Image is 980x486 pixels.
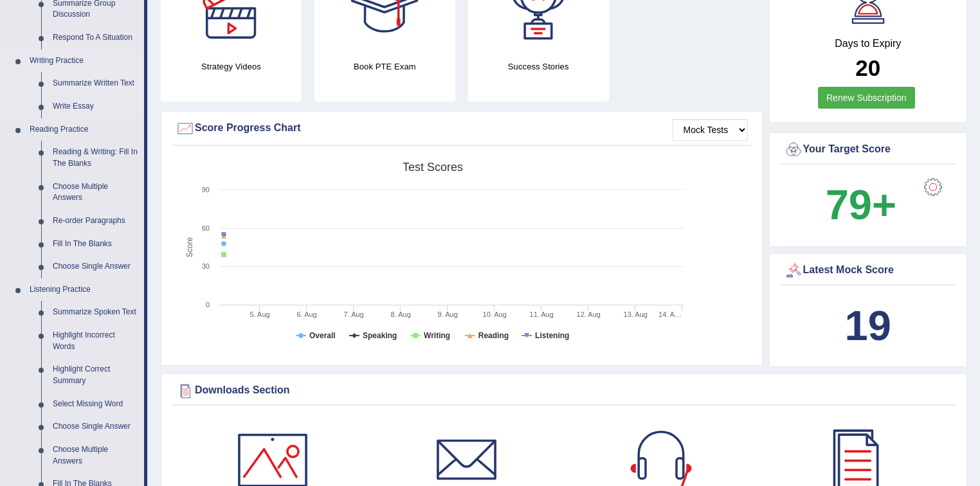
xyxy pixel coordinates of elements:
a: Reading Practice [24,118,144,141]
a: Highlight Correct Summary [47,358,144,392]
a: Re-order Paragraphs [47,210,144,233]
div: Score Progress Chart [176,119,748,138]
a: Choose Single Answer [47,415,144,438]
text: 60 [202,224,210,232]
tspan: 5. Aug [250,310,270,318]
tspan: 10. Aug [483,310,507,318]
a: Listening Practice [24,278,144,301]
a: Fill In The Blanks [47,233,144,256]
div: Latest Mock Score [784,261,953,280]
a: Select Missing Word [47,393,144,416]
tspan: Speaking [363,331,397,340]
b: 79+ [826,181,896,228]
h4: Days to Expiry [784,38,953,50]
a: Highlight Incorrect Words [47,324,144,358]
a: Write Essay [47,95,144,118]
tspan: Reading [478,331,509,340]
b: 20 [855,55,880,80]
a: Summarize Spoken Text [47,301,144,324]
div: Downloads Section [176,381,952,401]
text: 90 [202,186,210,194]
text: 0 [206,301,210,309]
a: Choose Single Answer [47,255,144,278]
tspan: Writing [424,331,450,340]
a: Choose Multiple Answers [47,438,144,473]
a: Choose Multiple Answers [47,175,144,210]
a: Writing Practice [24,50,144,73]
tspan: 11. Aug [530,310,554,318]
b: 19 [845,302,891,349]
tspan: Overall [309,331,336,340]
h4: Strategy Videos [161,60,302,73]
tspan: 7. Aug [344,310,364,318]
h4: Success Stories [468,60,609,73]
tspan: 14. A… [658,310,682,318]
tspan: 6. Aug [297,310,317,318]
tspan: 9. Aug [438,310,458,318]
tspan: Score [185,237,194,258]
text: 30 [202,262,210,270]
h4: Book PTE Exam [314,60,455,73]
tspan: Listening [535,331,569,340]
tspan: 12. Aug [577,310,601,318]
a: Summarize Written Text [47,72,144,95]
tspan: Test scores [403,161,463,174]
a: Reading & Writing: Fill In The Blanks [47,141,144,175]
a: Respond To A Situation [47,26,144,50]
tspan: 8. Aug [391,310,411,318]
div: Your Target Score [784,140,953,159]
a: Renew Subscription [818,87,915,109]
tspan: 13. Aug [624,310,648,318]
